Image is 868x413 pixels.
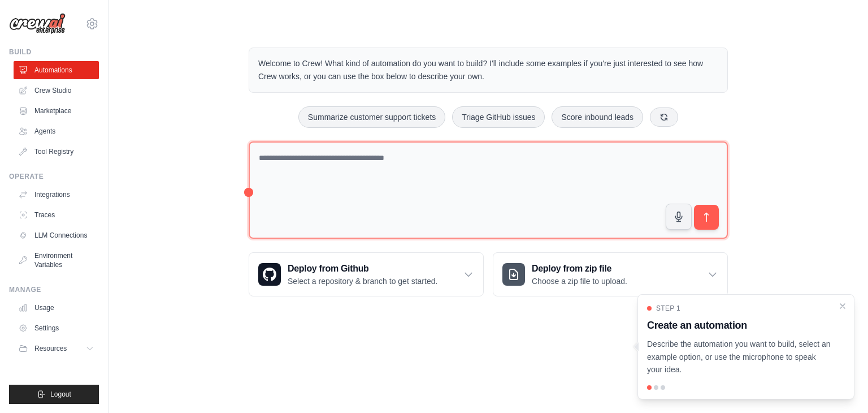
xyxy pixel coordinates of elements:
a: LLM Connections [14,226,99,244]
p: Select a repository & branch to get started. [288,276,437,287]
button: Logout [9,385,99,404]
a: Traces [14,206,99,224]
div: Build [9,48,99,57]
a: Environment Variables [14,247,99,274]
h3: Create an automation [647,317,831,333]
h3: Deploy from zip file [532,262,627,276]
button: Summarize customer support tickets [298,106,445,128]
img: Logo [9,13,66,35]
a: Settings [14,319,99,337]
h3: Deploy from Github [288,262,437,276]
button: Triage GitHub issues [452,106,545,128]
button: Close walkthrough [838,302,847,311]
button: Score inbound leads [552,106,643,128]
div: Operate [9,172,99,181]
div: Manage [9,285,99,294]
a: Agents [14,122,99,140]
a: Crew Studio [14,81,99,100]
p: Describe the automation you want to build, select an example option, or use the microphone to spe... [647,338,831,376]
a: Integrations [14,186,99,204]
a: Usage [14,299,99,317]
p: Welcome to Crew! What kind of automation do you want to build? I'll include some examples if you'... [258,57,718,83]
button: Resources [14,339,99,358]
iframe: Chat Widget [811,359,868,413]
a: Tool Registry [14,143,99,161]
span: Logout [50,390,71,399]
p: Choose a zip file to upload. [532,276,627,287]
a: Automations [14,61,99,79]
span: Resources [34,344,67,353]
a: Marketplace [14,102,99,120]
span: Step 1 [656,304,680,313]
